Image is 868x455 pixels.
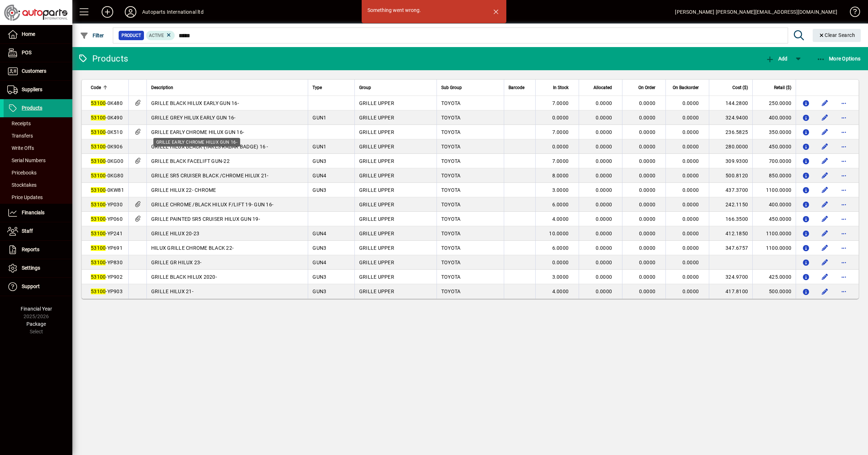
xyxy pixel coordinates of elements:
[91,187,124,193] span: -0KW81
[4,179,72,191] a: Stocktakes
[359,202,394,207] span: GRILLE UPPER
[441,274,461,280] span: TOYOTA
[91,216,123,222] span: -YP060
[91,173,106,178] em: 53100
[838,242,850,254] button: More options
[4,81,72,99] a: Suppliers
[153,138,240,147] div: GRILLE EARLY CHROME HILUX GUN 16-
[151,288,193,294] span: GRILLE HILUX 21-
[552,216,569,222] span: 4.0000
[91,202,106,207] em: 53100
[441,144,461,149] span: TOYOTA
[596,231,612,236] span: 0.0000
[151,158,230,164] span: GRILLE BLACK FACELIFT GUN-22
[838,228,850,239] button: More options
[752,96,796,110] td: 250.0000
[838,286,850,297] button: More options
[752,125,796,139] td: 350.0000
[91,274,123,280] span: -YP902
[151,245,234,251] span: HILUX GRILLE CHROME BLACK 22-
[151,84,173,92] span: Description
[91,260,123,265] span: -YP830
[91,144,106,149] em: 53100
[596,115,612,121] span: 0.0000
[441,84,499,92] div: Sub Group
[359,84,432,92] div: Group
[4,241,72,259] a: Reports
[441,129,461,135] span: TOYOTA
[151,231,200,236] span: GRILLE HILUX 20-23
[91,216,106,222] em: 53100
[552,202,569,207] span: 6.0000
[709,284,752,299] td: 417.8100
[774,84,791,92] span: Retail ($)
[639,260,656,265] span: 0.0000
[682,274,699,280] span: 0.0000
[752,241,796,255] td: 1100.0000
[752,154,796,168] td: 700.0000
[312,274,326,280] span: GUN3
[4,142,72,154] a: Write Offs
[359,129,394,135] span: GRILLE UPPER
[4,44,72,62] a: POS
[441,216,461,222] span: TOYOTA
[151,216,260,222] span: GRILLE PAINTED SR5 CRUISER HILUX GUN 19-
[91,231,123,236] span: -YP241
[91,260,106,265] em: 53100
[752,183,796,197] td: 1100.0000
[312,231,326,236] span: GUN4
[509,84,531,92] div: Barcode
[682,288,699,294] span: 0.0000
[359,216,394,222] span: GRILLE UPPER
[151,115,236,121] span: GRILLE GREY HILUX EARLY GUN 16-
[91,115,106,121] em: 53100
[359,100,394,106] span: GRILLE UPPER
[596,158,612,164] span: 0.0000
[359,274,394,280] span: GRILLE UPPER
[596,288,612,294] span: 0.0000
[441,231,461,236] span: TOYOTA
[838,257,850,268] button: More options
[596,187,612,193] span: 0.0000
[540,84,575,92] div: In Stock
[838,141,850,152] button: More options
[752,197,796,212] td: 400.0000
[682,100,699,106] span: 0.0000
[151,274,217,280] span: GRILLE BLACK HILUX 2020-
[639,173,656,178] span: 0.0000
[4,191,72,203] a: Price Updates
[752,284,796,299] td: 500.0000
[4,259,72,277] a: Settings
[709,241,752,255] td: 347.6757
[7,133,33,139] span: Transfers
[91,274,106,280] em: 53100
[682,129,699,135] span: 0.0000
[91,288,123,294] span: -YP903
[7,157,46,163] span: Serial Numbers
[441,260,461,265] span: TOYOTA
[639,187,656,193] span: 0.0000
[552,173,569,178] span: 8.0000
[639,274,656,280] span: 0.0000
[553,84,569,92] span: In Stock
[80,33,104,38] span: Filter
[639,158,656,164] span: 0.0000
[709,168,752,183] td: 500.8120
[819,213,831,225] button: Edit
[844,1,859,25] a: Knowledge Base
[441,173,461,178] span: TOYOTA
[359,260,394,265] span: GRILLE UPPER
[682,202,699,207] span: 0.0000
[91,129,123,135] span: -0K510
[312,288,326,294] span: GUN3
[819,126,831,138] button: Edit
[91,288,106,294] em: 53100
[21,306,52,312] span: Financial Year
[22,228,33,234] span: Staff
[838,271,850,283] button: More options
[709,154,752,168] td: 309.9300
[596,216,612,222] span: 0.0000
[7,170,37,176] span: Pricebooks
[146,31,175,40] mat-chip: Activation Status: Active
[819,112,831,123] button: Edit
